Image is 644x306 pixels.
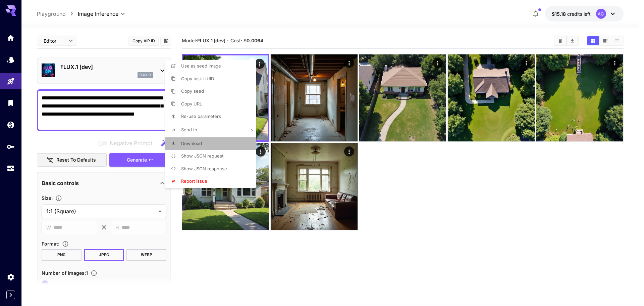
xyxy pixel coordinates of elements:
span: Report issue [181,178,207,184]
span: Use as seed image [181,63,221,69]
span: Copy seed [181,88,204,94]
span: Copy task UUID [181,76,214,81]
span: Download [181,141,202,146]
span: Re-use parameters [181,114,221,119]
span: Show JSON request [181,153,223,159]
span: Send to [181,127,197,132]
span: Show JSON response [181,166,227,171]
span: Copy URL [181,101,202,106]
